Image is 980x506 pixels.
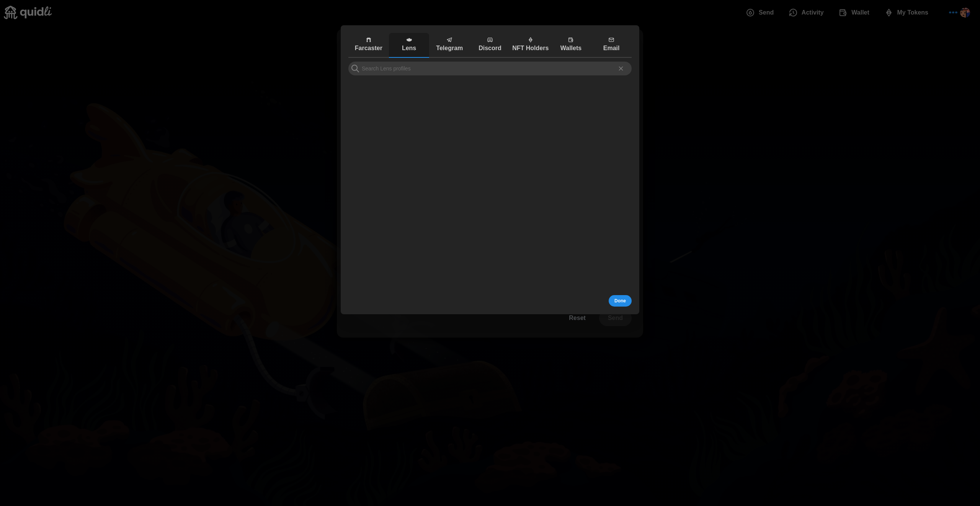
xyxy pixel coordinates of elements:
[348,62,632,75] input: Search Lens profiles
[472,44,508,53] p: Discord
[609,295,632,307] button: Done
[431,44,468,53] p: Telegram
[593,44,630,53] p: Email
[512,44,549,53] p: NFT Holders
[553,44,590,53] p: Wallets
[614,295,626,306] span: Done
[391,44,428,53] p: Lens
[350,44,387,53] p: Farcaster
